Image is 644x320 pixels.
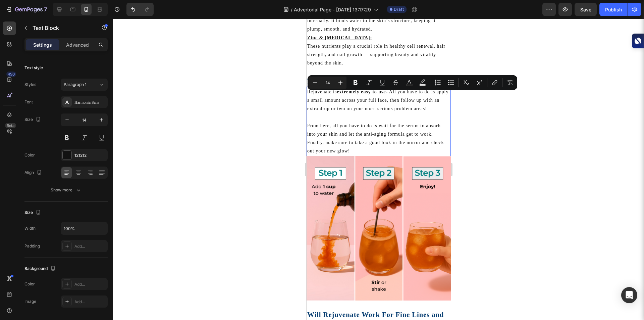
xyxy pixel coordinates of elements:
[61,79,108,91] button: Paragraph 1
[580,7,591,12] span: Save
[24,152,35,158] div: Color
[24,281,35,287] div: Color
[5,123,16,128] div: Beta
[24,208,42,217] div: Size
[74,243,106,249] div: Add...
[61,222,107,234] input: Auto
[605,6,622,13] div: Publish
[126,3,154,16] div: Undo/Redo
[307,19,451,320] iframe: Design area
[51,187,82,193] div: Show more
[33,41,52,48] p: Settings
[24,82,36,88] div: Styles
[599,3,628,16] button: Publish
[24,99,33,105] div: Font
[3,3,50,16] button: 7
[294,6,371,13] span: Advertorial Page - [DATE] 13:17:29
[44,5,47,13] p: 7
[74,299,106,305] div: Add...
[24,184,108,196] button: Show more
[1,292,137,309] strong: Will Rejuvenate Work For Fine Lines and Wrinkles?
[394,6,404,12] span: Draft
[74,152,106,158] div: 121212
[24,65,43,71] div: Text style
[24,168,43,177] div: Align
[33,24,90,32] p: Text Block
[74,99,106,105] div: Harmonia Sans
[74,281,106,287] div: Add...
[64,82,87,88] span: Paragraph 1
[308,75,517,90] div: Editor contextual toolbar
[24,264,57,273] div: Background
[6,72,16,77] div: 450
[24,225,36,231] div: Width
[24,243,40,249] div: Padding
[66,41,89,48] p: Advanced
[621,287,637,303] div: Open Intercom Messenger
[24,299,36,305] div: Image
[291,6,292,13] span: /
[575,3,597,16] button: Save
[24,115,42,124] div: Size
